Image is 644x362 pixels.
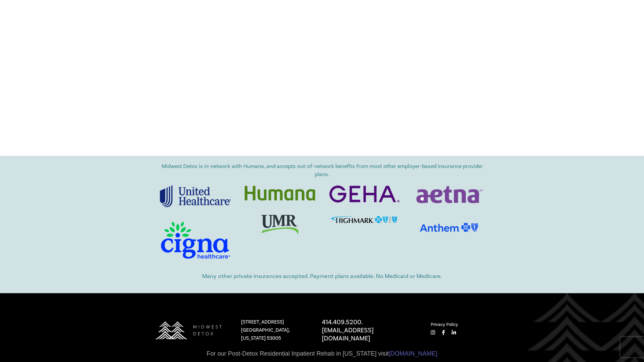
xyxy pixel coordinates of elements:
[202,273,442,280] span: Many other private insurances accepted. Payment plans available. No Medicaid or Medicare.
[420,217,478,238] img: download
[244,185,315,201] img: Humana-Logo-1024x232 (1)
[160,221,231,259] img: cigna-logo
[322,318,417,342] p: 414.409.5200. [EMAIL_ADDRESS][DOMAIN_NAME]
[431,322,458,327] a: Privacy Policy
[160,162,484,178] p: Midwest Detox is in-network with Humana, and accepts out-of-network benefits from most other empl...
[153,350,491,358] p: For our Post-Detox Residential Inpatient Rehab in [US_STATE] visit
[148,312,229,348] img: MD Logo Horitzontal white-01 (1) (1)
[329,185,400,203] img: geha
[261,215,299,234] img: umr logo
[160,185,231,207] img: unitedhealthcare-logo
[241,318,308,342] p: [STREET_ADDRESS] [GEOGRAPHIC_DATA], [US_STATE] 53005
[413,185,484,204] img: Aetna-Logo-2012-1024x266 (1)
[331,216,397,223] img: highmark-bcbs-bs-logo
[389,350,437,357] a: [DOMAIN_NAME]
